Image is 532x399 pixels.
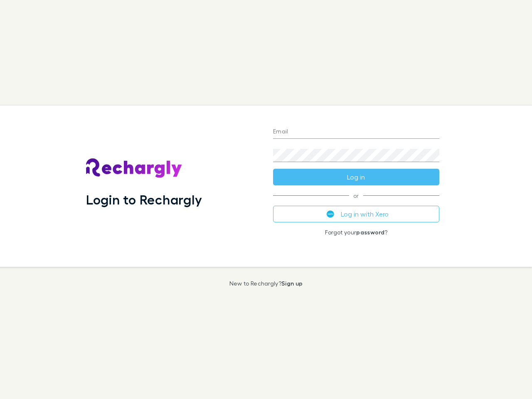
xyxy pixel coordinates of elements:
img: Rechargly's Logo [86,158,182,178]
button: Log in with Xero [273,206,439,222]
a: Sign up [281,280,303,287]
p: New to Rechargly? [229,280,303,287]
a: password [356,229,384,236]
span: or [273,195,439,196]
img: Xero's logo [327,210,334,218]
button: Log in [273,169,439,185]
h1: Login to Rechargly [86,192,202,207]
p: Forgot your ? [273,229,439,236]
